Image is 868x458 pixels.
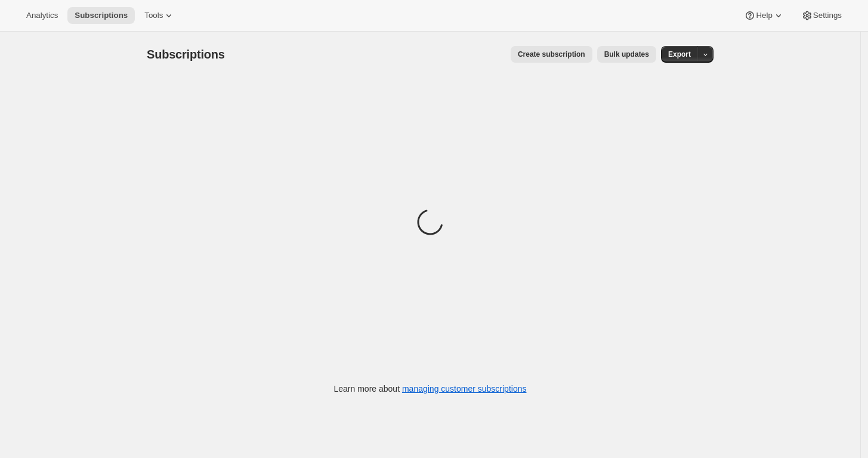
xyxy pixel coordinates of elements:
[147,48,225,61] span: Subscriptions
[518,50,585,59] span: Create subscription
[19,7,65,24] button: Analytics
[794,7,849,24] button: Settings
[661,46,698,63] button: Export
[668,50,691,59] span: Export
[604,50,649,59] span: Bulk updates
[511,46,592,63] button: Create subscription
[334,383,527,395] p: Learn more about
[67,7,135,24] button: Subscriptions
[737,7,791,24] button: Help
[144,11,163,20] span: Tools
[813,11,842,20] span: Settings
[756,11,772,20] span: Help
[26,11,58,20] span: Analytics
[75,11,128,20] span: Subscriptions
[137,7,182,24] button: Tools
[402,384,527,394] a: managing customer subscriptions
[597,46,656,63] button: Bulk updates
